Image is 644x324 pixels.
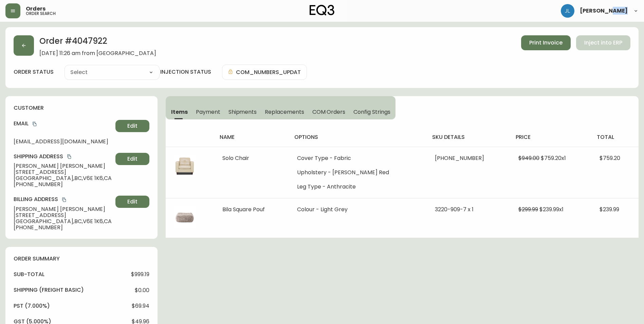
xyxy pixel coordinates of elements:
button: Edit [115,196,149,208]
span: $69.94 [132,303,149,309]
h4: sku details [432,133,505,141]
span: $239.99 [600,205,619,213]
span: Items [171,108,188,115]
span: [GEOGRAPHIC_DATA] , BC , V6E 1K6 , CA [14,218,113,224]
span: [GEOGRAPHIC_DATA] , BC , V6E 1K6 , CA [14,175,113,181]
li: Leg Type - Anthracite [297,184,419,190]
span: Edit [127,198,137,205]
img: d18f8a5d-3dcd-4fd0-add2-b4b1e0d7e2de.jpg [174,155,196,177]
span: $999.19 [131,271,149,277]
span: $759.20 [600,154,620,162]
h4: name [220,133,283,141]
h4: sub-total [14,271,44,278]
span: [STREET_ADDRESS] [14,212,113,218]
h4: total [597,133,633,141]
span: [PHONE_NUMBER] [14,224,113,231]
span: Edit [127,155,137,163]
span: [PERSON_NAME] [580,8,628,14]
h4: Email [14,120,113,127]
span: Bila Square Pouf [222,205,265,213]
button: copy [61,196,68,203]
h2: Order # 4047922 [39,35,156,50]
span: [PHONE_NUMBER] [435,154,484,162]
button: copy [31,121,38,127]
h5: order search [26,12,56,16]
h4: injection status [160,68,211,76]
span: $0.00 [135,287,149,293]
span: Payment [196,108,220,115]
li: Colour - Light Grey [297,206,419,213]
span: [PERSON_NAME] [PERSON_NAME] [14,163,113,169]
li: Cover Type - Fabric [297,155,419,161]
span: [STREET_ADDRESS] [14,169,113,175]
h4: customer [14,104,149,112]
span: [EMAIL_ADDRESS][DOMAIN_NAME] [14,139,113,145]
span: $759.20 x 1 [541,154,566,162]
span: [DATE] 11:26 am from [GEOGRAPHIC_DATA] [39,50,156,56]
img: db9ccf1a-b525-4ab9-8aec-fc041a45a3a7.jpg [174,206,196,228]
button: Edit [115,120,149,132]
span: Print Invoice [529,39,563,47]
span: Edit [127,122,137,130]
img: logo [310,5,335,16]
h4: Shipping ( Freight Basic ) [14,286,84,294]
span: COM Orders [312,108,346,115]
h4: order summary [14,255,149,263]
span: Replacements [265,108,304,115]
span: 3220-909-7 x 1 [435,205,474,213]
h4: pst (7.000%) [14,302,50,310]
label: order status [14,68,54,76]
h4: Shipping Address [14,153,113,160]
span: [PHONE_NUMBER] [14,181,113,187]
span: Config Strings [353,108,390,115]
li: Upholstery - [PERSON_NAME] Red [297,169,419,176]
span: Orders [26,6,45,12]
span: Shipments [228,108,257,115]
span: $299.99 [518,205,538,213]
span: $239.99 x 1 [539,205,564,213]
span: $949.00 [518,154,539,162]
button: copy [66,153,73,160]
h4: options [294,133,421,141]
h4: price [516,133,586,141]
img: 1c9c23e2a847dab86f8017579b61559c [561,4,574,18]
span: [PERSON_NAME] [PERSON_NAME] [14,206,113,212]
span: Solo Chair [222,154,249,162]
button: Edit [115,153,149,165]
h4: Billing Address [14,196,113,203]
button: Print Invoice [521,35,571,50]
